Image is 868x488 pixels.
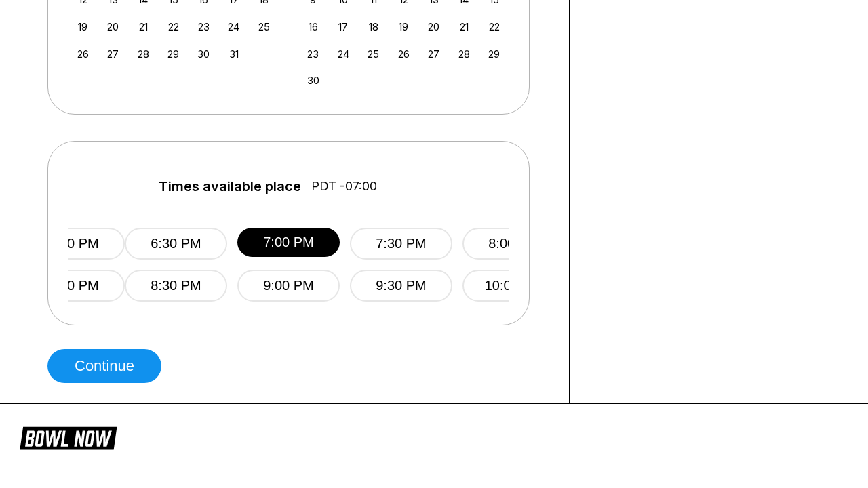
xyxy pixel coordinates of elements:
[364,45,382,63] div: Choose Tuesday, November 25th, 2025
[125,270,227,302] button: 8:30 PM
[395,18,413,36] div: Choose Wednesday, November 19th, 2025
[455,45,473,63] div: Choose Friday, November 28th, 2025
[237,228,340,257] button: 7:00 PM
[74,18,92,36] div: Choose Sunday, October 19th, 2025
[104,18,122,36] div: Choose Monday, October 20th, 2025
[364,18,382,36] div: Choose Tuesday, November 18th, 2025
[224,18,243,36] div: Choose Friday, October 24th, 2025
[237,270,340,302] button: 9:00 PM
[485,45,503,63] div: Choose Saturday, November 29th, 2025
[104,45,122,63] div: Choose Monday, October 27th, 2025
[304,45,322,63] div: Choose Sunday, November 23rd, 2025
[425,45,443,63] div: Choose Thursday, November 27th, 2025
[334,18,353,36] div: Choose Monday, November 17th, 2025
[22,228,125,260] button: 4:00 PM
[304,18,322,36] div: Choose Sunday, November 16th, 2025
[311,179,377,194] span: PDT -07:00
[350,270,452,302] button: 9:30 PM
[425,18,443,36] div: Choose Thursday, November 20th, 2025
[134,18,153,36] div: Choose Tuesday, October 21st, 2025
[304,71,322,89] div: Choose Sunday, November 30th, 2025
[125,228,227,260] button: 6:30 PM
[195,18,213,36] div: Choose Thursday, October 23rd, 2025
[74,45,92,63] div: Choose Sunday, October 26th, 2025
[224,45,243,63] div: Choose Friday, October 31st, 2025
[350,228,452,260] button: 7:30 PM
[462,270,565,302] button: 10:00 PM
[164,18,182,36] div: Choose Wednesday, October 22nd, 2025
[22,270,125,302] button: 6:00 PM
[334,45,353,63] div: Choose Monday, November 24th, 2025
[455,18,473,36] div: Choose Friday, November 21st, 2025
[47,349,161,383] button: Continue
[395,45,413,63] div: Choose Wednesday, November 26th, 2025
[159,179,301,194] span: Times available place
[195,45,213,63] div: Choose Thursday, October 30th, 2025
[164,45,182,63] div: Choose Wednesday, October 29th, 2025
[462,228,565,260] button: 8:00 PM
[134,45,153,63] div: Choose Tuesday, October 28th, 2025
[485,18,503,36] div: Choose Saturday, November 22nd, 2025
[255,18,273,36] div: Choose Saturday, October 25th, 2025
